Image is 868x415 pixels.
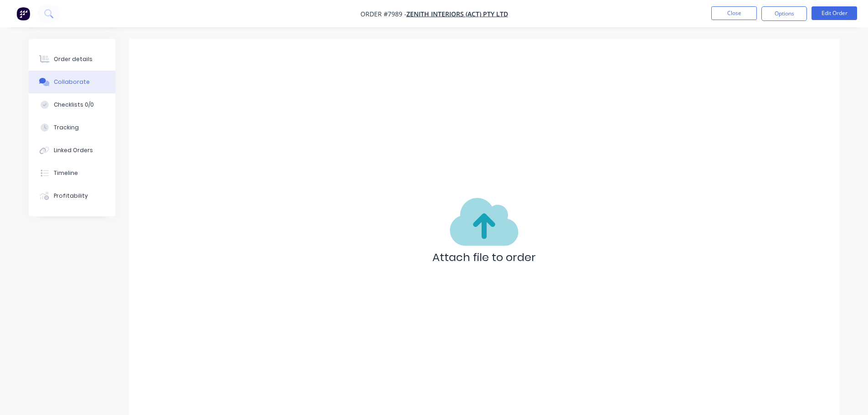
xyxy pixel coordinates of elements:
p: Attach file to order [432,249,536,266]
button: Tracking [29,116,115,139]
div: Linked Orders [54,146,93,154]
button: Linked Orders [29,139,115,162]
div: Order details [54,55,92,63]
button: Options [761,6,807,21]
a: Zenith Interiors (ACT) Pty Ltd [406,10,508,18]
div: Checklists 0/0 [54,101,94,109]
button: Checklists 0/0 [29,93,115,116]
button: Close [711,6,757,20]
img: Factory [16,7,30,20]
div: Collaborate [54,78,90,86]
span: Order #7989 - [360,10,406,18]
button: Collaborate [29,71,115,93]
button: Profitability [29,184,115,207]
div: Timeline [54,169,78,177]
button: Edit Order [812,6,857,20]
div: Tracking [54,123,79,132]
button: Timeline [29,162,115,184]
div: Profitability [54,192,88,200]
button: Order details [29,48,115,71]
